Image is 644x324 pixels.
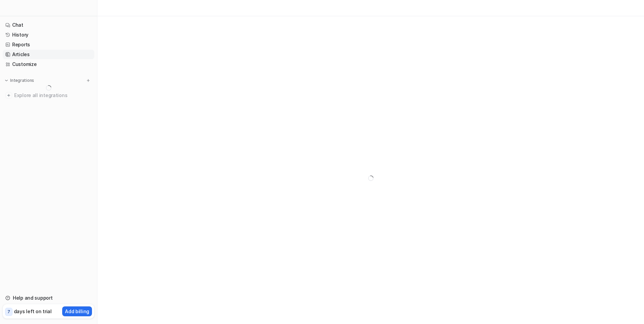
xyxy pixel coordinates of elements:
p: Integrations [10,78,34,83]
button: Add billing [62,306,92,316]
a: History [3,30,94,40]
a: Articles [3,50,94,59]
p: Add billing [65,308,89,315]
a: Help and support [3,293,94,303]
a: Chat [3,20,94,30]
img: explore all integrations [5,92,12,99]
img: menu_add.svg [86,78,91,83]
a: Explore all integrations [3,91,94,100]
img: expand menu [4,78,9,83]
p: 7 [7,309,10,315]
a: Customize [3,60,94,69]
p: days left on trial [14,308,52,315]
a: Reports [3,40,94,49]
button: Integrations [3,77,36,84]
span: Explore all integrations [14,90,92,101]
